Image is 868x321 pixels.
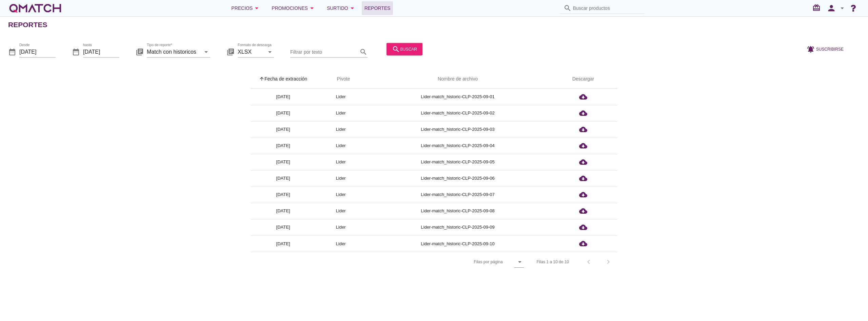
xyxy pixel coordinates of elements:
[348,4,356,12] i: arrow_drop_down
[136,48,144,56] i: library_books
[315,89,366,105] td: Lider
[573,3,641,14] input: Buscar productos
[251,89,315,105] td: [DATE]
[366,170,549,186] td: Lider-match_historic-CLP-2025-09-06
[812,4,823,12] i: redeem
[392,45,400,53] i: search
[406,252,524,272] div: Filas por página
[251,70,315,89] th: Fecha de extracción: Sorted ascending. Activate to sort descending.
[366,219,549,235] td: Lider-match_historic-CLP-2025-09-09
[147,46,201,57] input: Tipo de reporte*
[366,105,549,121] td: Lider-match_historic-CLP-2025-09-02
[579,223,587,231] i: cloud_download
[315,70,366,89] th: Pivote: Not sorted. Activate to sort ascending.
[315,121,366,138] td: Lider
[387,43,422,55] button: buscar
[259,76,264,82] i: arrow_upward
[8,1,62,15] a: white-qmatch-logo
[315,105,366,121] td: Lider
[537,259,569,265] div: Filas 1 a 10 de 10
[251,203,315,219] td: [DATE]
[202,48,210,56] i: arrow_drop_down
[359,48,368,56] i: search
[816,46,844,52] span: Suscribirse
[392,45,417,53] div: buscar
[579,174,587,182] i: cloud_download
[362,1,393,15] a: Reportes
[579,239,587,248] i: cloud_download
[838,4,846,12] i: arrow_drop_down
[825,3,838,13] i: person
[366,154,549,170] td: Lider-match_historic-CLP-2025-09-05
[579,158,587,166] i: cloud_download
[315,235,366,252] td: Lider
[251,105,315,121] td: [DATE]
[315,170,366,186] td: Lider
[226,1,266,15] button: Precios
[251,219,315,235] td: [DATE]
[72,48,80,56] i: date_range
[366,89,549,105] td: Lider-match_historic-CLP-2025-09-01
[366,203,549,219] td: Lider-match_historic-CLP-2025-09-08
[251,121,315,138] td: [DATE]
[272,4,316,12] div: Promociones
[251,170,315,186] td: [DATE]
[83,46,119,57] input: hasta
[238,46,264,57] input: Formato de descarga
[366,70,549,89] th: Nombre de archivo: Not sorted.
[364,4,391,12] span: Reportes
[266,1,321,15] button: Promociones
[564,4,572,12] i: search
[579,207,587,215] i: cloud_download
[516,258,524,266] i: arrow_drop_down
[266,48,274,56] i: arrow_drop_down
[579,142,587,150] i: cloud_download
[315,186,366,203] td: Lider
[579,191,587,199] i: cloud_download
[251,138,315,154] td: [DATE]
[251,235,315,252] td: [DATE]
[231,4,261,12] div: Precios
[366,235,549,252] td: Lider-match_historic-CLP-2025-09-10
[253,4,261,12] i: arrow_drop_down
[579,109,587,117] i: cloud_download
[315,219,366,235] td: Lider
[801,43,849,55] button: Suscribirse
[226,48,235,56] i: library_books
[251,186,315,203] td: [DATE]
[8,19,47,30] h2: Reportes
[579,93,587,101] i: cloud_download
[366,138,549,154] td: Lider-match_historic-CLP-2025-09-04
[366,186,549,203] td: Lider-match_historic-CLP-2025-09-07
[8,48,16,56] i: date_range
[308,4,316,12] i: arrow_drop_down
[807,45,816,53] i: notifications_active
[315,203,366,219] td: Lider
[327,4,356,12] div: Surtido
[251,154,315,170] td: [DATE]
[549,70,617,89] th: Descargar: Not sorted.
[315,154,366,170] td: Lider
[19,46,56,57] input: Desde
[579,125,587,133] i: cloud_download
[290,46,358,57] input: Filtrar por texto
[366,121,549,138] td: Lider-match_historic-CLP-2025-09-03
[315,138,366,154] td: Lider
[321,1,362,15] button: Surtido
